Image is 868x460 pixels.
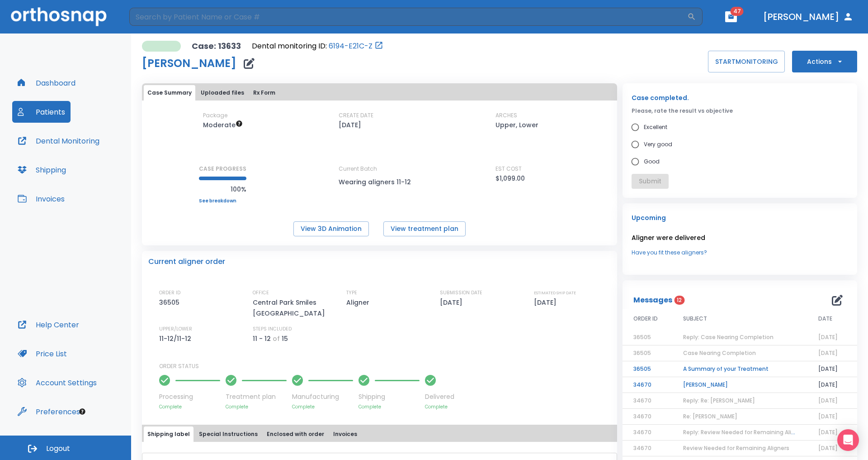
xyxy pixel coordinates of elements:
p: Complete [359,403,420,410]
span: 12 [674,296,684,305]
p: Upcoming [632,212,848,223]
p: TYPE [346,289,357,297]
p: Current aligner order [148,256,225,267]
p: CASE PROGRESS [199,165,246,173]
span: Logout [46,444,70,454]
p: OFFICE [253,289,269,297]
span: Review Needed for Remaining Aligners [683,444,789,452]
button: Rx Form [250,85,279,101]
span: Good [644,156,660,167]
p: 15 [282,333,288,344]
span: [DATE] [818,428,838,436]
p: UPPER/LOWER [159,325,192,333]
p: Complete [226,403,287,410]
span: 36505 [633,333,651,341]
p: Shipping [359,392,420,402]
p: Aligner were delivered [632,232,848,243]
span: [DATE] [818,397,838,404]
span: Excellent [644,122,667,133]
p: CREATE DATE [339,111,373,120]
button: [PERSON_NAME] [759,9,857,25]
input: Search by Patient Name or Case # [129,8,687,26]
p: [DATE] [440,297,466,308]
td: [DATE] [807,377,857,393]
p: Please, rate the result vs objective [632,107,848,115]
td: A Summary of your Treatment [672,361,807,377]
p: Case: 13633 [192,41,241,52]
p: Wearing aligners 11-12 [339,177,420,187]
p: Complete [292,403,353,410]
p: Manufacturing [292,392,353,402]
td: 36505 [623,361,672,377]
p: STEPS INCLUDED [253,325,292,333]
button: Special Instructions [195,426,261,442]
span: [DATE] [818,412,838,420]
p: Delivered [425,392,454,402]
span: 36505 [633,349,651,357]
td: [PERSON_NAME] [672,377,807,393]
p: Central Park Smiles [GEOGRAPHIC_DATA] [253,297,330,319]
p: Treatment plan [226,392,287,402]
p: ARCHES [495,111,517,120]
p: ORDER STATUS [159,362,611,370]
p: Complete [425,403,454,410]
p: 100% [199,184,246,195]
span: 47 [731,7,744,16]
button: Help Center [12,314,85,335]
p: Upper, Lower [495,120,538,130]
button: Shipping label [144,426,193,442]
p: Package [203,111,227,120]
button: Dental Monitoring [12,130,105,152]
h1: [PERSON_NAME] [142,58,236,69]
div: Open Intercom Messenger [837,429,859,451]
span: Reply: Case Nearing Completion [683,333,774,341]
a: Dashboard [12,72,81,94]
span: SUBJECT [683,315,707,323]
p: EST COST [495,165,522,173]
a: Patients [12,101,71,123]
p: [DATE] [339,120,361,130]
span: Reply: Review Needed for Remaining Aligners [683,428,807,436]
p: Dental monitoring ID: [252,41,327,52]
button: Price List [12,343,72,364]
span: Case Nearing Completion [683,349,756,357]
p: Current Batch [339,165,420,173]
span: Reply: Re: [PERSON_NAME] [683,397,755,404]
a: Have you fit these aligners? [632,249,848,257]
td: 34670 [623,377,672,393]
span: DATE [818,315,832,323]
button: Preferences [12,401,85,422]
button: Actions [792,51,857,72]
span: 34670 [633,412,651,420]
p: SUBMISSION DATE [440,289,482,297]
a: 6194-E21C-Z [329,41,373,52]
span: [DATE] [818,333,838,341]
span: 34670 [633,397,651,404]
p: Complete [159,403,220,410]
a: Invoices [12,188,70,210]
p: [DATE] [534,297,560,308]
button: STARTMONITORING [708,51,785,72]
button: Account Settings [12,372,102,393]
button: Shipping [12,159,71,181]
p: $1,099.00 [495,173,525,184]
p: 11-12/11-12 [159,333,194,344]
p: ESTIMATED SHIP DATE [534,289,576,297]
p: 36505 [159,297,183,308]
button: View 3D Animation [293,221,369,236]
button: Enclosed with order [263,426,328,442]
div: Tooltip anchor [78,407,86,416]
span: Re: [PERSON_NAME] [683,412,737,420]
a: See breakdown [199,198,246,204]
button: Invoices [330,426,361,442]
td: [DATE] [807,361,857,377]
p: 11 - 12 [253,333,271,344]
span: ORDER ID [633,315,658,323]
button: View treatment plan [383,221,466,236]
span: Very good [644,139,672,150]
